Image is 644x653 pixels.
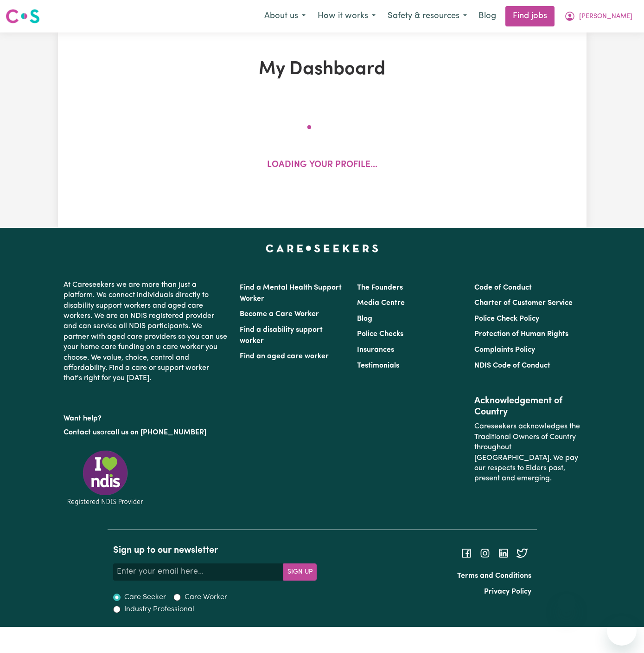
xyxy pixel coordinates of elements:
[474,284,532,291] a: Code of Conduct
[558,6,638,26] button: My Account
[152,58,493,81] h1: My Dashboard
[479,549,491,556] a: Follow Careseekers on Instagram
[357,315,372,323] a: Blog
[498,549,509,556] a: Follow Careseekers on LinkedIn
[357,284,403,291] a: The Founders
[258,6,312,26] button: About us
[266,245,378,252] a: Careseekers home page
[64,276,229,388] p: At Careseekers we are more than just a platform. We connect individuals directly to disability su...
[474,315,539,323] a: Police Check Policy
[357,346,394,354] a: Insurances
[579,12,632,22] span: [PERSON_NAME]
[312,6,382,26] button: How it works
[185,592,227,603] label: Care Worker
[484,588,531,595] a: Privacy Policy
[64,424,229,441] p: or
[113,563,284,580] input: Enter your email here...
[240,310,319,318] a: Become a Care Worker
[505,6,555,26] a: Find jobs
[124,592,166,603] label: Care Seeker
[267,159,377,172] p: Loading your profile...
[357,299,405,307] a: Media Centre
[6,8,40,25] img: Careseekers logo
[240,353,329,360] a: Find an aged care worker
[457,572,531,580] a: Terms and Conditions
[474,330,568,338] a: Protection of Human Rights
[113,545,317,556] h2: Sign up to our newsletter
[474,362,550,369] a: NDIS Code of Conduct
[357,362,399,369] a: Testimonials
[382,6,473,26] button: Safety & resources
[240,326,323,345] a: Find a disability support worker
[474,299,573,307] a: Charter of Customer Service
[64,410,229,424] p: Want help?
[474,395,580,418] h2: Acknowledgement of Country
[64,429,100,436] a: Contact us
[283,563,317,580] button: Subscribe
[474,346,535,354] a: Complaints Policy
[107,429,206,436] a: call us on [PHONE_NUMBER]
[474,418,580,487] p: Careseekers acknowledges the Traditional Owners of Country throughout [GEOGRAPHIC_DATA]. We pay o...
[607,616,637,646] iframe: Button to launch messaging window
[473,6,502,26] a: Blog
[124,604,194,615] label: Industry Professional
[516,549,528,556] a: Follow Careseekers on Twitter
[461,549,472,556] a: Follow Careseekers on Facebook
[6,6,40,27] a: Careseekers logo
[557,594,576,612] iframe: Close message
[240,284,342,303] a: Find a Mental Health Support Worker
[64,449,147,507] img: Registered NDIS provider
[357,330,403,338] a: Police Checks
